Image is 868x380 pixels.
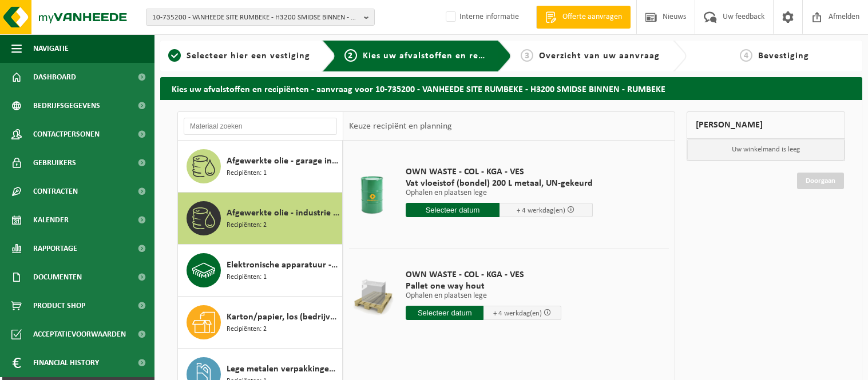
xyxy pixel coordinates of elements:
span: Contracten [33,177,78,206]
p: Ophalen en plaatsen lege [406,292,561,300]
span: Rapportage [33,234,77,263]
button: Karton/papier, los (bedrijven) Recipiënten: 2 [178,297,343,349]
span: Gebruikers [33,149,76,177]
span: Contactpersonen [33,120,100,149]
span: Lege metalen verpakkingen van gevaarlijke stoffen [227,362,339,376]
span: Recipiënten: 2 [227,324,267,335]
p: Uw winkelmand is leeg [687,139,845,161]
label: Interne informatie [443,9,519,26]
span: Product Shop [33,291,85,320]
span: 2 [344,49,357,62]
span: Offerte aanvragen [560,11,625,23]
span: Kalender [33,206,69,234]
span: Navigatie [33,34,69,63]
div: [PERSON_NAME] [687,111,845,139]
p: Ophalen en plaatsen lege [406,189,593,197]
span: Documenten [33,263,82,291]
span: Afgewerkte olie - garage in bulk [227,154,339,168]
a: 1Selecteer hier een vestiging [166,49,313,63]
span: Pallet one way hout [406,281,561,292]
span: Afgewerkte olie - industrie in bulk [227,206,339,220]
span: Recipiënten: 1 [227,272,267,283]
button: Afgewerkte olie - garage in bulk Recipiënten: 1 [178,141,343,193]
input: Selecteer datum [406,203,500,217]
span: Selecteer hier een vestiging [187,51,310,61]
span: + 4 werkdag(en) [517,207,565,214]
div: Keuze recipiënt en planning [343,112,458,141]
span: 10-735200 - VANHEEDE SITE RUMBEKE - H3200 SMIDSE BINNEN - RUMBEKE [152,9,359,26]
span: Financial History [33,349,99,377]
button: Afgewerkte olie - industrie in bulk Recipiënten: 2 [178,193,343,245]
span: Karton/papier, los (bedrijven) [227,310,339,324]
span: 3 [521,49,533,62]
span: + 4 werkdag(en) [493,310,542,317]
span: 1 [168,49,181,62]
span: Vat vloeistof (bondel) 200 L metaal, UN-gekeurd [406,178,593,189]
a: Doorgaan [797,173,844,189]
span: Dashboard [33,63,76,91]
button: Elektronische apparatuur - overige (OVE) Recipiënten: 1 [178,245,343,297]
span: Recipiënten: 1 [227,168,267,179]
span: OWN WASTE - COL - KGA - VES [406,166,593,178]
input: Materiaal zoeken [184,118,337,135]
a: Offerte aanvragen [536,6,631,29]
span: 4 [740,49,752,62]
span: Bevestiging [758,51,809,61]
span: Recipiënten: 2 [227,220,267,231]
input: Selecteer datum [406,306,483,320]
span: Elektronische apparatuur - overige (OVE) [227,258,339,272]
button: 10-735200 - VANHEEDE SITE RUMBEKE - H3200 SMIDSE BINNEN - RUMBEKE [146,9,375,26]
h2: Kies uw afvalstoffen en recipiënten - aanvraag voor 10-735200 - VANHEEDE SITE RUMBEKE - H3200 SMI... [160,77,862,99]
span: OWN WASTE - COL - KGA - VES [406,269,561,281]
span: Kies uw afvalstoffen en recipiënten [363,51,520,61]
span: Acceptatievoorwaarden [33,320,126,349]
span: Overzicht van uw aanvraag [539,51,660,61]
span: Bedrijfsgegevens [33,91,100,120]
